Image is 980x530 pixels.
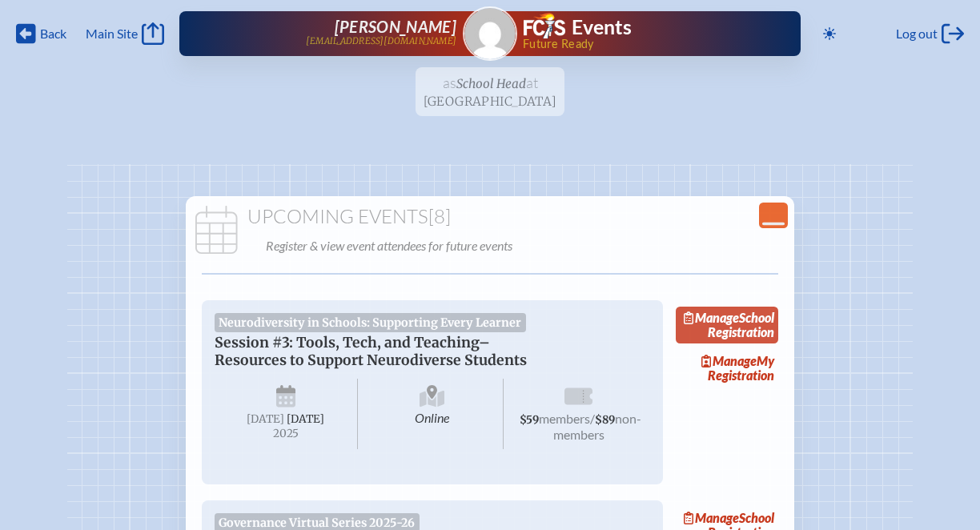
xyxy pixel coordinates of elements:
span: 2025 [227,428,344,440]
span: Manage [684,310,739,325]
span: Main Site [86,26,138,42]
a: FCIS LogoEvents [524,13,632,42]
div: FCIS Events — Future ready [524,13,749,50]
span: members [539,411,590,426]
span: [PERSON_NAME] [335,17,456,36]
a: Main Site [86,22,164,45]
h1: Upcoming Events [192,206,788,228]
span: [DATE] [247,412,284,426]
span: Log out [896,26,938,42]
img: Gravatar [464,8,516,59]
span: Session #3: Tools, Tech, and Teaching–Resources to Support Neurodiverse Students [215,334,527,369]
a: ManageSchool Registration [676,307,778,343]
p: [EMAIL_ADDRESS][DOMAIN_NAME] [306,36,456,46]
span: Neurodiversity in Schools: Supporting Every Learner [215,313,526,332]
a: [PERSON_NAME][EMAIL_ADDRESS][DOMAIN_NAME] [231,18,456,50]
span: non-members [553,411,642,442]
span: Online [361,379,504,449]
a: ManageMy Registration [676,350,778,387]
img: Florida Council of Independent Schools [524,13,565,38]
span: / [590,411,595,426]
span: Back [40,26,66,42]
span: Future Ready [523,38,749,50]
h1: Events [572,18,632,38]
p: Register & view event attendees for future events [266,235,785,257]
a: Gravatar [463,6,517,61]
span: [8] [428,204,451,228]
span: Manage [701,353,757,368]
span: Manage [684,510,739,525]
span: [DATE] [287,412,324,426]
span: $89 [595,413,615,427]
span: $59 [520,413,539,427]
